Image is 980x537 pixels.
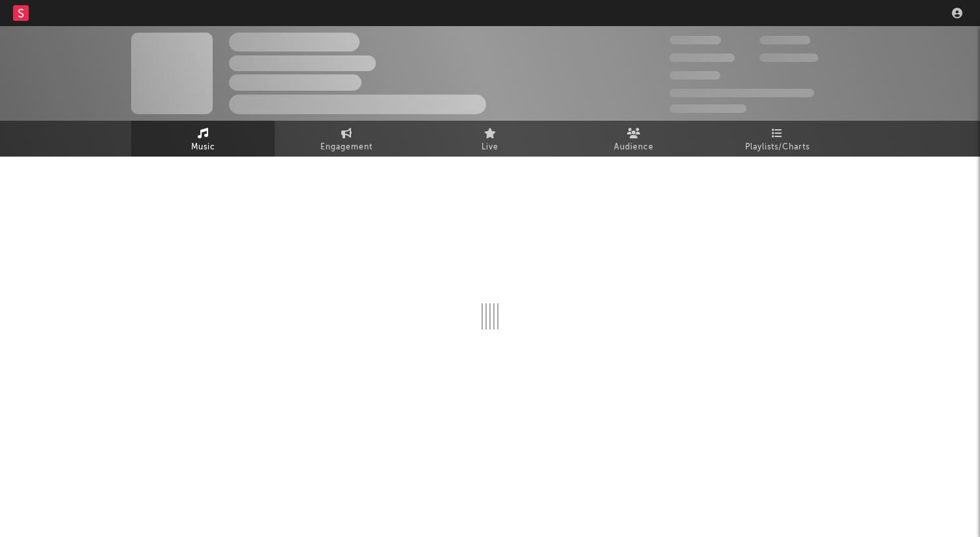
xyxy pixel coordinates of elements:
span: 1 000 000 [759,54,818,62]
span: Music [191,140,215,155]
span: Engagement [320,140,373,155]
a: Engagement [275,121,418,157]
a: Playlists/Charts [705,121,849,157]
a: Audience [562,121,705,157]
span: 100 000 [759,36,810,44]
span: Live [482,140,498,155]
span: Playlists/Charts [745,140,810,155]
span: 50 000 000 [669,54,735,62]
span: 300 000 [669,36,721,44]
span: Jump Score: 85.0 [669,104,746,113]
span: 50 000 000 Monthly Listeners [669,89,814,97]
span: 100 000 [669,71,720,80]
a: Live [418,121,562,157]
span: Audience [614,140,654,155]
a: Music [131,121,275,157]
